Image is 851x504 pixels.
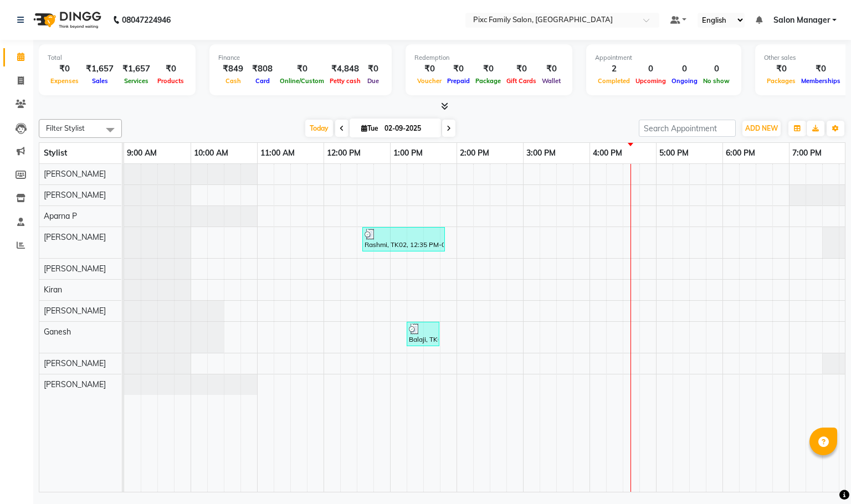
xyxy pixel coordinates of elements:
[44,358,106,368] span: [PERSON_NAME]
[633,77,669,85] span: Upcoming
[408,323,438,344] div: Balaji, TK01, 01:15 PM-01:45 PM, HAIRCUT AND STYLE - HAIRCUT BY EXPERT (₹950)
[358,124,381,132] span: Tue
[590,145,625,161] a: 4:00 PM
[363,229,444,250] div: Rashmi, TK02, 12:35 PM-01:50 PM, FACIALS - ADVANCE CLEANUP (₹861),THREADING - EYEBROWS (₹58),THRE...
[539,77,563,85] span: Wallet
[633,63,669,75] div: 0
[457,145,492,161] a: 2:00 PM
[191,145,231,161] a: 10:00 AM
[669,63,700,75] div: 0
[444,77,473,85] span: Prepaid
[381,120,437,137] input: 2025-09-02
[44,306,106,316] span: [PERSON_NAME]
[365,77,382,85] span: Due
[764,63,798,75] div: ₹0
[639,120,736,137] input: Search Appointment
[44,190,106,200] span: [PERSON_NAME]
[798,63,843,75] div: ₹0
[48,53,187,63] div: Total
[81,63,118,75] div: ₹1,657
[277,77,327,85] span: Online/Custom
[539,63,563,75] div: ₹0
[504,77,539,85] span: Gift Cards
[700,77,732,85] span: No show
[723,145,758,161] a: 6:00 PM
[798,77,843,85] span: Memberships
[414,53,563,63] div: Redemption
[258,145,298,161] a: 11:00 AM
[473,63,504,75] div: ₹0
[742,121,781,136] button: ADD NEW
[155,77,187,85] span: Products
[657,145,691,161] a: 5:00 PM
[790,145,824,161] a: 7:00 PM
[595,53,732,63] div: Appointment
[44,169,106,179] span: [PERSON_NAME]
[44,379,106,389] span: [PERSON_NAME]
[44,285,62,295] span: Kiran
[218,53,383,63] div: Finance
[223,77,244,85] span: Cash
[524,145,558,161] a: 3:00 PM
[253,77,273,85] span: Card
[155,63,187,75] div: ₹0
[669,77,700,85] span: Ongoing
[44,327,71,337] span: Ganesh
[305,120,333,137] span: Today
[89,77,111,85] span: Sales
[745,124,778,132] span: ADD NEW
[277,63,327,75] div: ₹0
[218,63,248,75] div: ₹849
[44,211,77,221] span: Aparna P
[414,77,444,85] span: Voucher
[363,63,383,75] div: ₹0
[700,63,732,75] div: 0
[122,4,171,35] b: 08047224946
[414,63,444,75] div: ₹0
[44,148,67,158] span: Stylist
[595,77,633,85] span: Completed
[28,4,104,35] img: logo
[473,77,504,85] span: Package
[124,145,160,161] a: 9:00 AM
[444,63,473,75] div: ₹0
[46,124,85,132] span: Filter Stylist
[118,63,155,75] div: ₹1,657
[595,63,633,75] div: 2
[773,14,830,26] span: Salon Manager
[391,145,425,161] a: 1:00 PM
[248,63,277,75] div: ₹808
[44,232,106,242] span: [PERSON_NAME]
[804,460,840,493] iframe: chat widget
[327,63,363,75] div: ₹4,848
[48,77,81,85] span: Expenses
[324,145,363,161] a: 12:00 PM
[48,63,81,75] div: ₹0
[44,264,106,274] span: [PERSON_NAME]
[121,77,151,85] span: Services
[327,77,363,85] span: Petty cash
[764,77,798,85] span: Packages
[504,63,539,75] div: ₹0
